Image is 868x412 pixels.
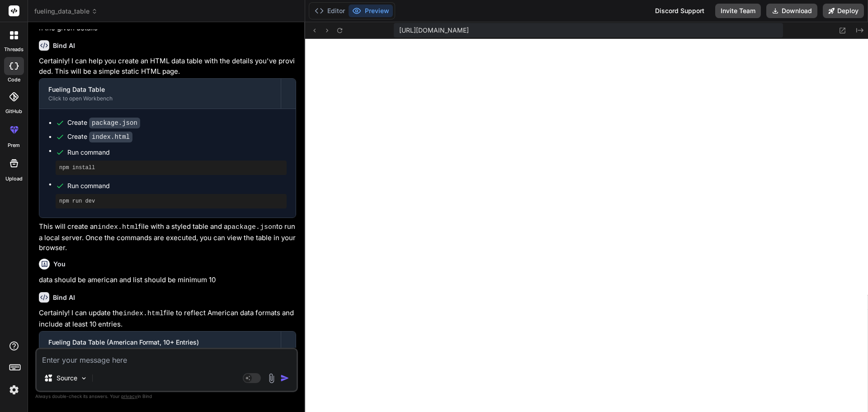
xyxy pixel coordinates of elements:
[305,39,868,412] iframe: Preview
[39,275,296,285] p: data should be american and list should be minimum 10
[53,41,75,50] h6: Bind AI
[5,175,23,183] label: Upload
[5,108,22,115] label: GitHub
[227,223,276,231] code: package.json
[80,374,88,382] img: Pick Models
[89,118,140,128] code: package.json
[8,76,20,84] label: code
[121,393,137,399] span: privacy
[48,338,272,347] div: Fueling Data Table (American Format, 10+ Entries)
[349,5,393,17] button: Preview
[53,260,66,269] h6: You
[4,46,24,53] label: threads
[57,374,77,383] p: Source
[48,85,272,94] div: Fueling Data Table
[399,26,469,35] span: [URL][DOMAIN_NAME]
[39,331,281,361] button: Fueling Data Table (American Format, 10+ Entries)Click to open Workbench
[34,7,98,16] span: fueling_data_table
[59,198,283,205] pre: npm run dev
[280,374,289,383] img: icon
[766,4,817,18] button: Download
[311,5,349,17] button: Editor
[39,56,296,76] p: Certainly! I can help you create an HTML data table with the details you've provided. This will b...
[715,4,761,18] button: Invite Team
[823,4,864,18] button: Deploy
[35,392,298,401] p: Always double-check its answers. Your in Bind
[6,382,22,398] img: settings
[39,308,296,329] p: Certainly! I can update the file to reflect American data formats and include at least 10 entries.
[67,118,140,128] div: Create
[67,148,287,157] span: Run command
[8,142,20,149] label: prem
[53,293,75,302] h6: Bind AI
[123,310,164,317] code: index.html
[650,4,710,18] div: Discord Support
[48,95,272,102] div: Click to open Workbench
[39,79,281,109] button: Fueling Data TableClick to open Workbench
[67,132,132,142] div: Create
[39,222,296,253] p: This will create an file with a styled table and a to run a local server. Once the commands are e...
[67,181,287,190] span: Run command
[266,373,277,384] img: attachment
[89,132,132,142] code: index.html
[98,223,138,231] code: index.html
[59,164,283,171] pre: npm install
